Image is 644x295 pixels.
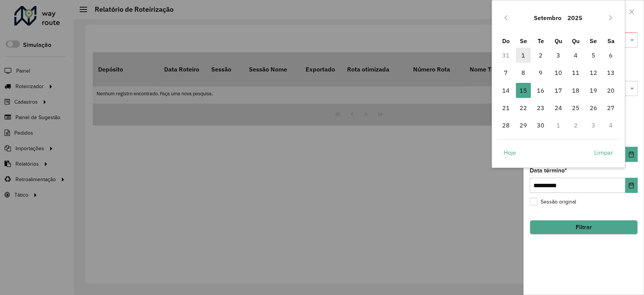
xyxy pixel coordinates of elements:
[532,82,549,99] td: 16
[533,48,548,63] span: 2
[533,83,548,98] span: 16
[567,99,584,116] td: 25
[515,99,532,116] td: 22
[604,12,616,24] button: Next Month
[551,100,566,115] span: 24
[567,47,584,64] td: 4
[603,48,618,63] span: 6
[586,48,601,63] span: 5
[533,100,548,115] span: 23
[551,65,566,80] span: 10
[602,64,619,81] td: 13
[531,9,564,27] button: Choose Month
[602,116,619,134] td: 4
[515,64,532,81] td: 8
[555,37,562,45] span: Qu
[567,82,584,99] td: 18
[549,47,567,64] td: 3
[498,118,513,133] span: 28
[516,100,531,115] span: 22
[549,116,567,134] td: 1
[603,65,618,80] span: 13
[503,148,516,157] span: Hoje
[498,83,513,98] span: 14
[551,83,566,98] span: 17
[530,166,567,175] label: Data término
[530,220,638,234] button: Filtrar
[533,65,548,80] span: 9
[584,99,602,116] td: 26
[533,118,548,133] span: 30
[497,64,514,81] td: 7
[602,99,619,116] td: 27
[497,145,522,160] button: Hoje
[538,37,544,45] span: Te
[497,47,514,64] td: 31
[549,64,567,81] td: 10
[532,99,549,116] td: 23
[607,37,614,45] span: Sa
[549,82,567,99] td: 17
[498,100,513,115] span: 21
[568,100,583,115] span: 25
[625,178,638,193] button: Choose Date
[568,65,583,80] span: 11
[516,48,531,63] span: 1
[567,116,584,134] td: 2
[568,48,583,63] span: 4
[497,82,514,99] td: 14
[515,82,532,99] td: 15
[586,83,601,98] span: 19
[564,9,586,27] button: Choose Year
[602,47,619,64] td: 6
[497,116,514,134] td: 28
[532,64,549,81] td: 9
[515,116,532,134] td: 29
[584,64,602,81] td: 12
[590,37,597,45] span: Se
[532,116,549,134] td: 30
[603,83,618,98] span: 20
[586,65,601,80] span: 12
[515,47,532,64] td: 1
[520,37,527,45] span: Se
[594,148,613,157] span: Limpar
[572,37,579,45] span: Qu
[602,82,619,99] td: 20
[497,99,514,116] td: 21
[502,37,509,45] span: Do
[584,116,602,134] td: 3
[588,145,619,160] button: Limpar
[530,198,576,206] label: Sessão original
[500,12,512,24] button: Previous Month
[586,100,601,115] span: 26
[625,147,638,162] button: Choose Date
[584,47,602,64] td: 5
[584,82,602,99] td: 19
[549,99,567,116] td: 24
[516,83,531,98] span: 15
[551,48,566,63] span: 3
[516,118,531,133] span: 29
[568,83,583,98] span: 18
[603,100,618,115] span: 27
[498,65,513,80] span: 7
[532,47,549,64] td: 2
[567,64,584,81] td: 11
[516,65,531,80] span: 8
